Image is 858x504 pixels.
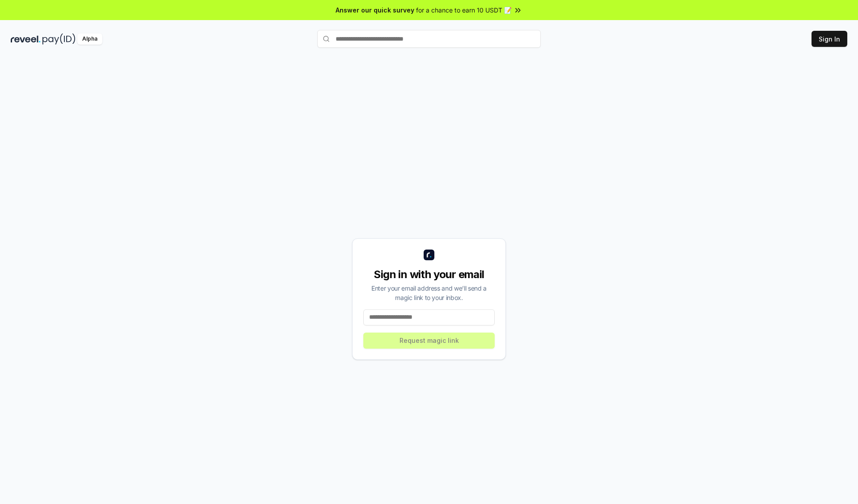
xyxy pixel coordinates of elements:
div: Alpha [77,33,102,45]
span: for a chance to earn 10 USDT 📝 [416,5,512,15]
div: Enter your email address and we’ll send a magic link to your inbox. [363,283,495,302]
button: Sign In [812,31,847,47]
img: reveel_dark [11,33,41,45]
span: Answer our quick survey [336,5,414,15]
img: logo_small [424,250,434,260]
img: pay_id [42,33,76,45]
div: Sign in with your email [363,267,495,282]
